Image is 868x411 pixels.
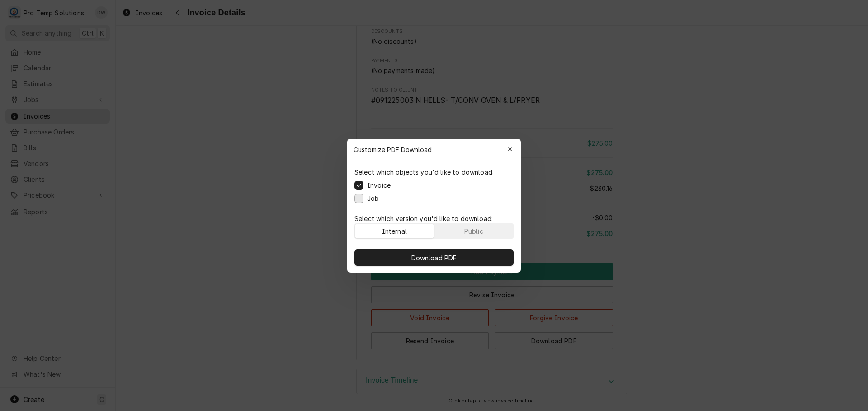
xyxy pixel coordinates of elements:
[347,139,521,160] div: Customize PDF Download
[382,226,407,236] div: Internal
[410,253,459,262] span: Download PDF
[464,226,483,236] div: Public
[354,167,494,177] p: Select which objects you'd like to download:
[354,249,514,266] button: Download PDF
[354,214,514,223] p: Select which version you'd like to download:
[367,194,379,203] label: Job
[367,180,391,190] label: Invoice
